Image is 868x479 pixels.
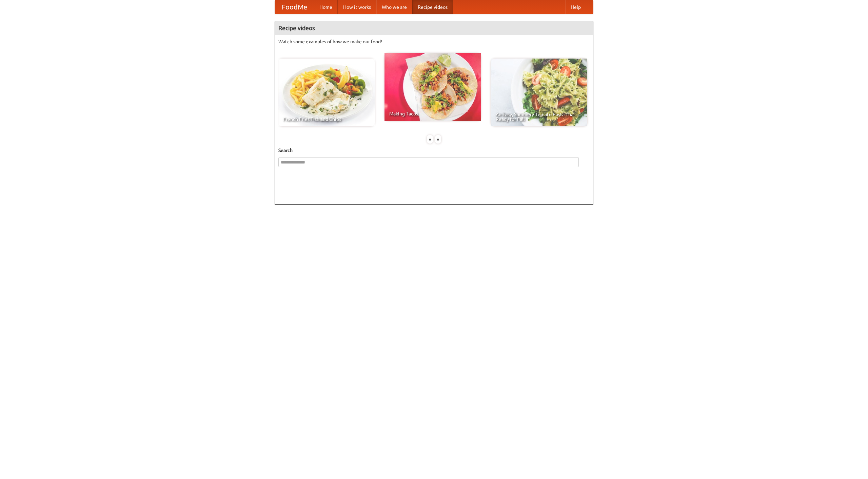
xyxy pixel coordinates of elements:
[314,0,338,14] a: Home
[427,135,433,144] div: «
[496,112,583,122] span: An Easy, Summery Tomato Pasta That's Ready for Fall
[278,38,590,45] p: Watch some examples of how we make our food!
[278,147,590,154] h5: Search
[376,0,412,14] a: Who we are
[275,0,314,14] a: FoodMe
[338,0,376,14] a: How it works
[283,117,370,122] span: French Fries Fish and Chips
[491,59,587,126] a: An Easy, Summery Tomato Pasta That's Ready for Fall
[275,21,593,35] h4: Recipe videos
[565,0,586,14] a: Help
[435,135,441,144] div: »
[278,59,375,126] a: French Fries Fish and Chips
[389,111,476,116] span: Making Tacos
[412,0,453,14] a: Recipe videos
[384,53,481,121] a: Making Tacos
